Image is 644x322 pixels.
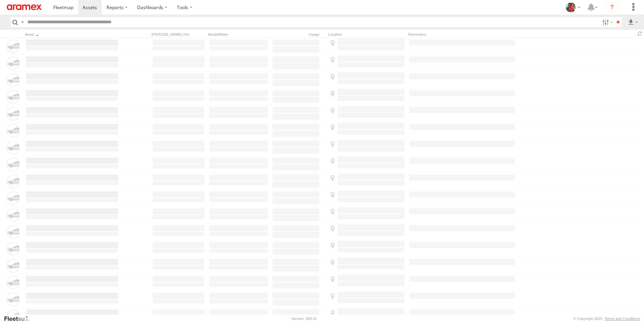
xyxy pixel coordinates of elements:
span: Refresh [636,30,644,37]
label: Search Filter Options [600,17,614,27]
div: [PERSON_NAME]./Vin [152,32,205,37]
div: Moncy Varghese [563,2,583,12]
div: Click to Sort [25,32,119,37]
a: Terms and Conditions [605,317,640,321]
div: Version: 308.01 [291,317,317,321]
a: Visit our Website [4,315,35,322]
label: Export results as... [627,17,639,27]
img: aramex-logo.svg [7,4,42,10]
div: © Copyright 2025 - [573,317,640,321]
label: Search Query [20,17,25,27]
div: Model/Make [208,32,269,37]
div: Reminders [408,32,516,37]
div: Location [328,32,406,37]
i: ? [607,2,617,13]
div: Usage [271,32,325,37]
